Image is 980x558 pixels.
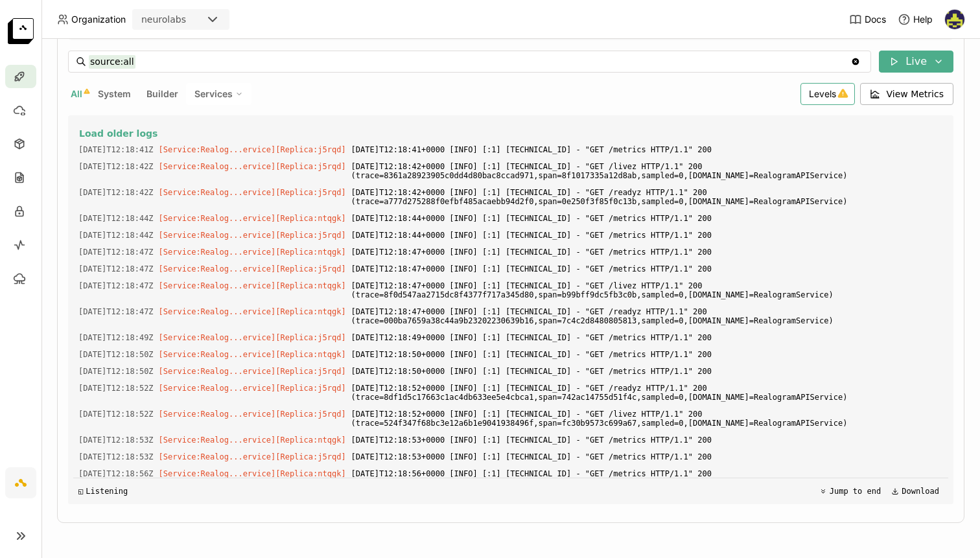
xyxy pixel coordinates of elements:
[159,162,276,171] span: [Service:Realog...ervice]
[159,264,276,273] span: [Service:Realog...ervice]
[275,333,345,342] span: [Replica:j5rqd]
[351,467,943,481] span: [DATE]T12:18:56+0000 [INFO] [:1] [TECHNICAL_ID] - "GET /metrics HTTP/1.1" 200
[146,88,178,99] span: Builder
[351,159,943,183] span: [DATE]T12:18:42+0000 [INFO] [:1] [TECHNICAL_ID] - "GET /livez HTTP/1.1" 200 (trace=8361a28923905c...
[850,56,861,67] svg: Clear value
[78,211,154,226] span: 2025-10-09T12:18:44.453Z
[898,13,933,26] div: Help
[351,262,943,276] span: [DATE]T12:18:47+0000 [INFO] [:1] [TECHNICAL_ID] - "GET /metrics HTTP/1.1" 200
[159,188,276,197] span: [Service:Realog...ervice]
[351,211,943,226] span: [DATE]T12:18:44+0000 [INFO] [:1] [TECHNICAL_ID] - "GET /metrics HTTP/1.1" 200
[351,407,943,430] span: [DATE]T12:18:52+0000 [INFO] [:1] [TECHNICAL_ID] - "GET /livez HTTP/1.1" 200 (trace=524f347f68bc3e...
[865,14,886,25] span: Docs
[887,87,944,100] span: View Metrics
[78,126,943,141] button: Load older logs
[78,381,154,395] span: 2025-10-09T12:18:52.496Z
[78,262,154,276] span: 2025-10-09T12:18:47.458Z
[879,51,953,73] button: Live
[78,331,154,345] span: 2025-10-09T12:18:49.791Z
[275,264,345,273] span: [Replica:j5rqd]
[78,305,154,319] span: 2025-10-09T12:18:47.495Z
[351,347,943,362] span: [DATE]T12:18:50+0000 [INFO] [:1] [TECHNICAL_ID] - "GET /metrics HTTP/1.1" 200
[141,13,186,26] div: neurolabs
[159,350,276,359] span: [Service:Realog...ervice]
[275,410,345,419] span: [Replica:j5rqd]
[159,367,276,376] span: [Service:Realog...ervice]
[187,14,189,27] input: Selected neurolabs.
[78,159,154,174] span: 2025-10-09T12:18:42.497Z
[68,86,85,102] button: All
[800,83,855,105] div: Levels
[89,51,850,72] input: Search
[71,88,82,99] span: All
[351,364,943,378] span: [DATE]T12:18:50+0000 [INFO] [:1] [TECHNICAL_ID] - "GET /metrics HTTP/1.1" 200
[78,407,154,421] span: 2025-10-09T12:18:52.499Z
[95,86,134,102] button: System
[815,483,885,499] button: Jump to end
[275,436,345,445] span: [Replica:ntqgk]
[159,333,276,342] span: [Service:Realog...ervice]
[159,384,276,393] span: [Service:Realog...ervice]
[275,162,345,171] span: [Replica:j5rqd]
[78,467,154,481] span: 2025-10-09T12:18:56.258Z
[159,281,276,290] span: [Service:Realog...ervice]
[275,281,345,290] span: [Replica:ntqgk]
[159,452,276,461] span: [Service:Realog...ervice]
[351,185,943,209] span: [DATE]T12:18:42+0000 [INFO] [:1] [TECHNICAL_ID] - "GET /readyz HTTP/1.1" 200 (trace=a777d275288f0...
[78,450,154,464] span: 2025-10-09T12:18:53.457Z
[275,188,345,197] span: [Replica:j5rqd]
[351,305,943,328] span: [DATE]T12:18:47+0000 [INFO] [:1] [TECHNICAL_ID] - "GET /readyz HTTP/1.1" 200 (trace=000ba7659a38c...
[351,331,943,345] span: [DATE]T12:18:49+0000 [INFO] [:1] [TECHNICAL_ID] - "GET /metrics HTTP/1.1" 200
[78,228,154,242] span: 2025-10-09T12:18:44.458Z
[159,248,276,257] span: [Service:Realog...ervice]
[351,143,943,157] span: [DATE]T12:18:41+0000 [INFO] [:1] [TECHNICAL_ID] - "GET /metrics HTTP/1.1" 200
[351,450,943,464] span: [DATE]T12:18:53+0000 [INFO] [:1] [TECHNICAL_ID] - "GET /metrics HTTP/1.1" 200
[275,307,345,316] span: [Replica:ntqgk]
[71,14,126,25] span: Organization
[275,248,345,257] span: [Replica:ntqgk]
[913,14,933,25] span: Help
[78,364,154,378] span: 2025-10-09T12:18:50.458Z
[351,228,943,242] span: [DATE]T12:18:44+0000 [INFO] [:1] [TECHNICAL_ID] - "GET /metrics HTTP/1.1" 200
[275,214,345,223] span: [Replica:ntqgk]
[945,10,964,29] img: Farouk Ghallabi
[8,18,34,44] img: logo
[159,307,276,316] span: [Service:Realog...ervice]
[78,279,154,293] span: 2025-10-09T12:18:47.493Z
[351,381,943,404] span: [DATE]T12:18:52+0000 [INFO] [:1] [TECHNICAL_ID] - "GET /readyz HTTP/1.1" 200 (trace=8df1d5c17663c...
[78,487,83,496] span: ◱
[275,231,345,240] span: [Replica:j5rqd]
[860,83,954,105] button: View Metrics
[79,128,157,139] span: Load older logs
[159,436,276,445] span: [Service:Realog...ervice]
[78,143,154,157] span: 2025-10-09T12:18:41.457Z
[275,145,345,154] span: [Replica:j5rqd]
[194,88,233,100] span: Services
[78,245,154,259] span: 2025-10-09T12:18:47.454Z
[144,86,181,102] button: Builder
[809,88,836,99] span: Levels
[78,185,154,200] span: 2025-10-09T12:18:42.500Z
[159,231,276,240] span: [Service:Realog...ervice]
[159,214,276,223] span: [Service:Realog...ervice]
[159,469,276,478] span: [Service:Realog...ervice]
[351,279,943,302] span: [DATE]T12:18:47+0000 [INFO] [:1] [TECHNICAL_ID] - "GET /livez HTTP/1.1" 200 (trace=8f0d547aa2715d...
[98,88,131,99] span: System
[159,145,276,154] span: [Service:Realog...ervice]
[275,367,345,376] span: [Replica:j5rqd]
[275,452,345,461] span: [Replica:j5rqd]
[159,410,276,419] span: [Service:Realog...ervice]
[351,433,943,447] span: [DATE]T12:18:53+0000 [INFO] [:1] [TECHNICAL_ID] - "GET /metrics HTTP/1.1" 200
[186,83,251,105] div: Services
[275,469,345,478] span: [Replica:ntqgk]
[849,13,886,26] a: Docs
[78,487,128,496] div: Listening
[275,350,345,359] span: [Replica:ntqgk]
[78,347,154,362] span: 2025-10-09T12:18:50.456Z
[351,245,943,259] span: [DATE]T12:18:47+0000 [INFO] [:1] [TECHNICAL_ID] - "GET /metrics HTTP/1.1" 200
[78,433,154,447] span: 2025-10-09T12:18:53.455Z
[887,483,943,499] button: Download
[275,384,345,393] span: [Replica:j5rqd]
